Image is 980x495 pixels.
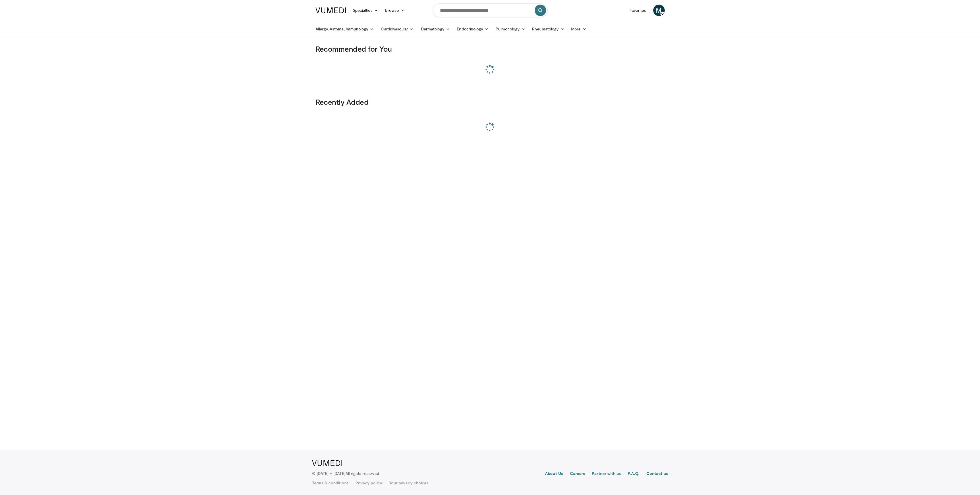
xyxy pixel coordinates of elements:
[377,23,417,35] a: Cardiovascular
[653,5,665,16] a: M
[316,97,665,106] h3: Recently Added
[545,471,563,477] a: About Us
[417,23,454,35] a: Dermatology
[355,480,382,486] a: Privacy policy
[568,23,590,35] a: More
[570,471,585,477] a: Careers
[592,471,621,477] a: Partner with us
[628,471,639,477] a: F.A.Q.
[382,5,408,16] a: Browse
[312,471,379,476] p: © [DATE] – [DATE]
[345,471,379,476] span: All rights reserved
[646,471,668,477] a: Contact us
[453,23,492,35] a: Endocrinology
[529,23,568,35] a: Rheumatology
[349,5,382,16] a: Specialties
[312,23,378,35] a: Allergy, Asthma, Immunology
[316,44,665,53] h3: Recommended for You
[316,7,346,13] img: VuMedi Logo
[312,460,342,466] img: VuMedi Logo
[626,5,650,16] a: Favorites
[312,480,349,486] a: Terms & conditions
[492,23,529,35] a: Pulmonology
[433,3,548,17] input: Search topics, interventions
[389,480,428,486] a: Your privacy choices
